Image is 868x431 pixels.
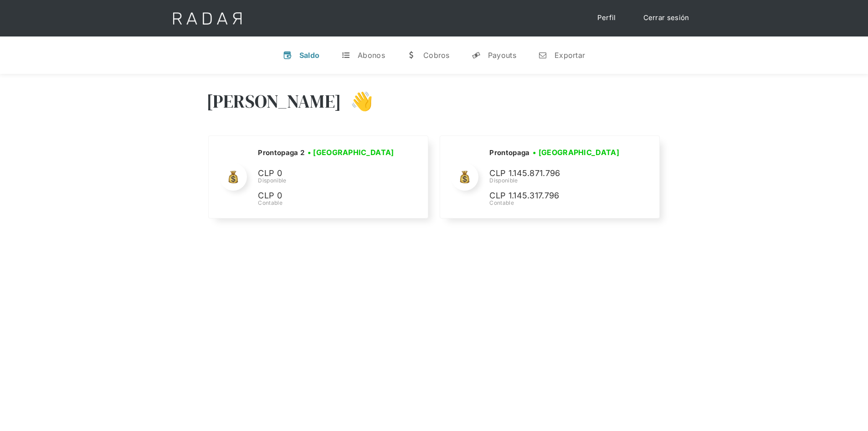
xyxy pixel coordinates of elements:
div: Disponible [258,177,397,185]
p: CLP 0 [258,167,395,180]
div: v [283,51,292,60]
div: Saldo [299,51,320,60]
h3: • [GEOGRAPHIC_DATA] [533,147,619,158]
a: Perfil [588,9,625,27]
div: n [538,51,547,60]
h3: [PERSON_NAME] [206,90,342,113]
p: CLP 0 [258,189,395,203]
h3: • [GEOGRAPHIC_DATA] [308,147,394,158]
div: Contable [258,199,397,207]
a: Cerrar sesión [634,9,699,27]
div: Exportar [555,51,585,60]
h3: 👋 [341,90,373,113]
h2: Prontopaga 2 [258,148,304,157]
p: CLP 1.145.317.796 [489,189,626,203]
p: CLP 1.145.871.796 [489,167,626,180]
div: y [472,51,481,60]
div: Payouts [488,51,516,60]
div: Disponible [489,177,626,185]
div: w [407,51,416,60]
div: t [341,51,350,60]
div: Abonos [358,51,385,60]
div: Contable [489,199,626,207]
div: Cobros [423,51,450,60]
h2: Prontopaga [489,148,529,157]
